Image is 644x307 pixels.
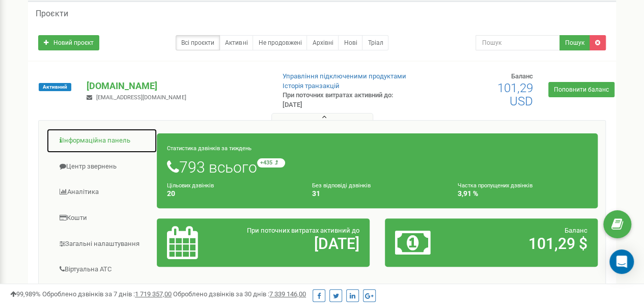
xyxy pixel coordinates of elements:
a: Віртуальна АТС [46,257,157,282]
span: Оброблено дзвінків за 30 днів : [173,290,306,298]
small: +435 [257,158,285,168]
a: Управління підключеними продуктами [283,72,406,80]
span: При поточних витратах активний до [247,227,359,234]
p: [DOMAIN_NAME] [87,79,266,93]
small: Частка пропущених дзвінків [458,182,533,189]
a: Кошти [46,206,157,231]
p: При поточних витратах активний до: [DATE] [283,91,413,109]
a: Тріал [362,35,388,50]
h2: [DATE] [236,235,359,252]
a: Нові [338,35,362,50]
a: Новий проєкт [38,35,99,50]
a: Загальні налаштування [46,232,157,257]
a: Поповнити баланс [548,82,614,97]
span: Баланс [511,72,533,80]
u: 7 339 146,00 [269,290,306,298]
span: Оброблено дзвінків за 7 днів : [42,290,172,298]
span: 101,29 USD [497,81,533,108]
h4: 31 [312,190,442,198]
u: 1 719 357,00 [135,290,172,298]
a: Не продовжені [253,35,307,50]
small: Цільових дзвінків [167,182,214,189]
h4: 20 [167,190,297,198]
span: 99,989% [10,290,41,298]
span: [EMAIL_ADDRESS][DOMAIN_NAME] [96,94,186,101]
h4: 3,91 % [458,190,587,198]
a: Історія транзакцій [283,82,340,90]
button: Пошук [559,35,590,50]
a: Всі проєкти [176,35,220,50]
input: Пошук [475,35,560,50]
a: Аналiтика [46,180,157,205]
h1: 793 всього [167,158,587,176]
a: Архівні [306,35,339,50]
a: Активні [219,35,253,50]
h5: Проєкти [36,9,68,18]
a: Інформаційна панель [46,128,157,153]
small: Без відповіді дзвінків [312,182,371,189]
div: Open Intercom Messenger [609,249,634,274]
span: Баланс [565,227,587,234]
small: Статистика дзвінків за тиждень [167,145,251,152]
h2: 101,29 $ [464,235,587,252]
span: Активний [39,83,71,91]
a: Центр звернень [46,154,157,179]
